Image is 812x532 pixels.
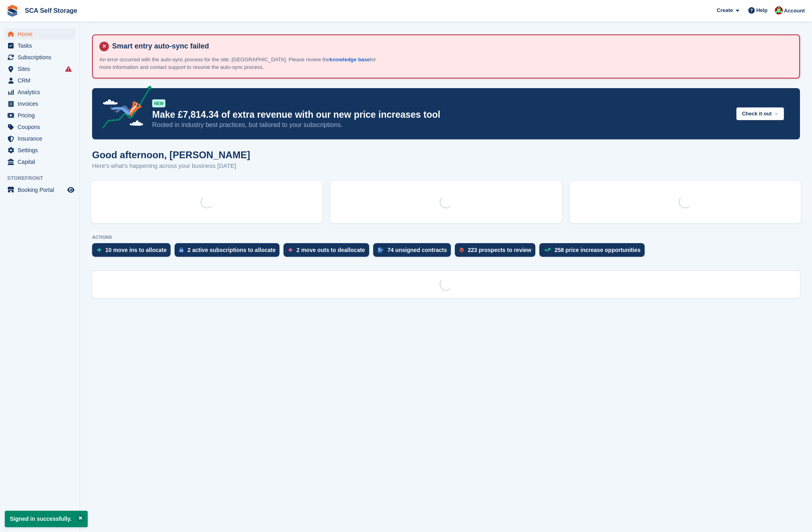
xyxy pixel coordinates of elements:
[4,52,76,63] a: menu
[6,5,18,17] img: stora-icon-8386f47178a22dfd0bd8f6a31ec36ba5ce8667c1dd55bd0f319d3a0aa187defe.svg
[4,133,76,144] a: menu
[539,243,649,261] a: 258 price increase opportunities
[152,109,730,121] p: Make £7,814.34 of extra revenue with our new price increases tool
[4,28,76,40] a: menu
[18,133,66,144] span: Insurance
[18,28,66,40] span: Home
[18,75,66,86] span: CRM
[18,98,66,109] span: Invoices
[105,247,167,253] div: 10 move ins to allocate
[4,75,76,86] a: menu
[378,248,384,252] img: contract_signature_icon-13c848040528278c33f63329250d36e43548de30e8caae1d1a13099fd9432cc5.svg
[18,87,66,98] span: Analytics
[756,6,768,14] span: Help
[4,98,76,109] a: menu
[775,6,783,14] img: Dale Chapman
[4,110,76,121] a: menu
[5,511,88,527] p: Signed in successfully.
[92,243,175,261] a: 10 move ins to allocate
[283,243,373,261] a: 2 move outs to deallocate
[4,40,76,51] a: menu
[4,156,76,167] a: menu
[187,247,275,253] div: 2 active subscriptions to allocate
[18,156,66,167] span: Capital
[99,56,380,71] p: An error occurred with the auto-sync process for the site: [GEOGRAPHIC_DATA]. Please review the f...
[460,248,464,252] img: prospect-51fa495bee0391a8d652442698ab0144808aea92771e9ea1ae160a38d050c398.svg
[66,185,76,195] a: Preview store
[4,63,76,75] a: menu
[717,6,733,14] span: Create
[92,235,800,240] p: ACTIONS
[22,4,80,17] a: SCA Self Storage
[18,184,66,195] span: Booking Portal
[18,110,66,121] span: Pricing
[18,52,66,63] span: Subscriptions
[373,243,455,261] a: 74 unsigned contracts
[18,145,66,156] span: Settings
[4,87,76,98] a: menu
[18,63,66,75] span: Sites
[175,243,283,261] a: 2 active subscriptions to allocate
[455,243,539,261] a: 223 prospects to review
[4,145,76,156] a: menu
[330,56,370,62] a: knowledge base
[18,121,66,133] span: Coupons
[4,184,76,195] a: menu
[92,161,250,171] p: Here's what's happening across your business [DATE]
[468,247,531,253] div: 223 prospects to review
[109,42,793,51] h4: Smart entry auto-sync failed
[96,86,152,131] img: price-adjustments-announcement-icon-8257ccfd72463d97f412b2fc003d46551f7dbcb40ab6d574587a9cd5c0d94...
[555,247,641,253] div: 258 price increase opportunities
[4,121,76,133] a: menu
[7,174,80,182] span: Storefront
[288,248,292,252] img: move_outs_to_deallocate_icon-f764333ba52eb49d3ac5e1228854f67142a1ed5810a6f6cc68b1a99e826820c5.svg
[152,121,730,129] p: Rooted in industry best practices, but tailored to your subscriptions.
[92,149,250,160] h1: Good afternoon, [PERSON_NAME]
[18,40,66,51] span: Tasks
[296,247,365,253] div: 2 move outs to deallocate
[736,107,784,121] button: Check it out →
[388,247,447,253] div: 74 unsigned contracts
[65,66,72,72] i: Smart entry sync failures have occurred
[152,99,165,107] div: NEW
[544,248,551,252] img: price_increase_opportunities-93ffe204e8149a01c8c9dc8f82e8f89637d9d84a8eef4429ea346261dce0b2c0.svg
[97,248,101,252] img: move_ins_to_allocate_icon-fdf77a2bb77ea45bf5b3d319d69a93e2d87916cf1d5bf7949dd705db3b84f3ca.svg
[784,7,805,15] span: Account
[179,247,183,252] img: active_subscription_to_allocate_icon-d502201f5373d7db506a760aba3b589e785aa758c864c3986d89f69b8ff3...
